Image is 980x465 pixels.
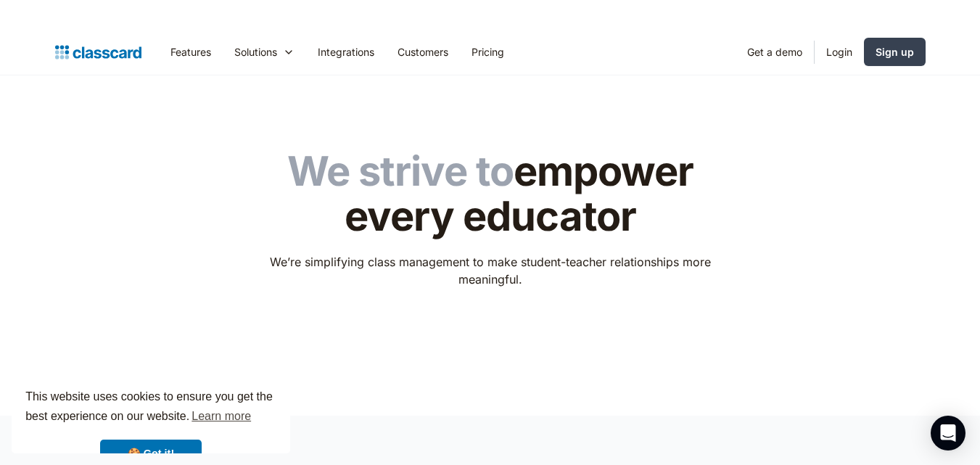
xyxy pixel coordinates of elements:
div: Open Intercom Messenger [931,416,965,450]
span: We strive to [287,147,514,196]
div: cookieconsent [12,374,290,453]
a: home [55,42,141,62]
div: Sign up [876,44,914,59]
a: Get a demo [736,36,814,68]
a: learn more about cookies [189,406,253,427]
a: Sign up [864,38,926,66]
a: Pricing [460,36,516,68]
div: Solutions [234,44,277,59]
div: Solutions [223,36,306,68]
a: Features [159,36,223,68]
a: Integrations [306,36,386,68]
p: We’re simplifying class management to make student-teacher relationships more meaningful. [260,253,720,288]
h1: empower every educator [260,149,720,239]
span: This website uses cookies to ensure you get the best experience on our website. [25,388,276,427]
a: Login [815,36,864,68]
a: Customers [386,36,460,68]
